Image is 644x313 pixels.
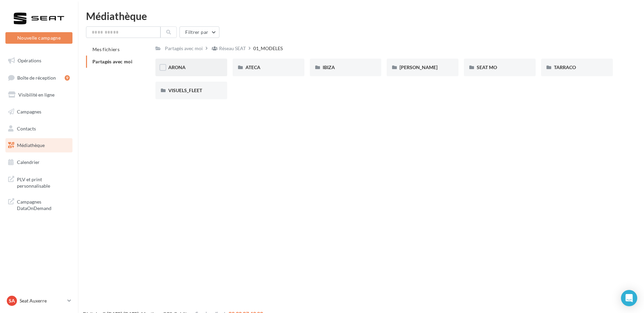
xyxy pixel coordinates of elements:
[219,45,246,52] div: Réseau SEAT
[165,45,203,52] div: Partagés avec moi
[400,64,437,70] span: [PERSON_NAME]
[245,64,260,70] span: ATECA
[5,294,72,307] a: SA Seat Auxerre
[4,155,74,169] a: Calendrier
[17,197,70,212] span: Campagnes DataOnDemand
[168,64,186,70] span: ARONA
[323,64,335,70] span: IBIZA
[168,87,202,93] span: VISUELS_FLEET
[17,109,41,114] span: Campagnes
[65,75,70,81] div: 9
[4,122,74,136] a: Contacts
[179,26,219,38] button: Filtrer par
[20,297,65,304] p: Seat Auxerre
[4,138,74,152] a: Médiathèque
[17,142,45,148] span: Médiathèque
[621,290,637,306] div: Open Intercom Messenger
[5,32,72,44] button: Nouvelle campagne
[9,297,15,304] span: SA
[4,172,74,192] a: PLV et print personnalisable
[92,59,132,64] span: Partagés avec moi
[4,88,74,102] a: Visibilité en ligne
[86,11,636,21] div: Médiathèque
[17,159,40,165] span: Calendrier
[17,175,70,189] span: PLV et print personnalisable
[4,105,74,119] a: Campagnes
[4,194,74,214] a: Campagnes DataOnDemand
[554,64,576,70] span: TARRACO
[18,92,55,98] span: Visibilité en ligne
[17,75,56,80] span: Boîte de réception
[92,46,120,52] span: Mes fichiers
[17,125,36,131] span: Contacts
[4,54,74,68] a: Opérations
[253,45,283,52] div: 01_MODELES
[477,64,497,70] span: SEAT MO
[18,58,41,63] span: Opérations
[4,70,74,85] a: Boîte de réception9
